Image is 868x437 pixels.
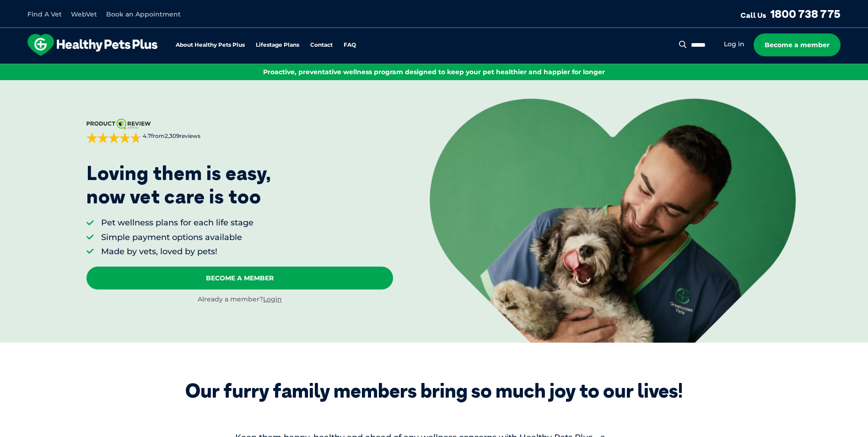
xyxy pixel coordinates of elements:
p: Loving them is easy, now vet care is too [86,162,271,208]
a: Book an Appointment [106,10,181,18]
li: Simple payment options available [101,232,253,243]
span: Call Us [740,11,766,20]
a: About Healthy Pets Plus [176,42,245,48]
li: Made by vets, loved by pets! [101,246,253,257]
div: Already a member? [86,295,393,304]
span: 2,309 reviews [165,132,200,139]
a: Become a member [754,33,841,56]
span: from [141,132,200,140]
div: 4.7 out of 5 stars [86,132,141,143]
a: Login [263,295,282,303]
button: Search [677,40,689,49]
a: 4.7from2,309reviews [86,119,393,143]
a: Contact [310,42,333,48]
img: <p>Loving them is easy, <br /> now vet care is too</p> [430,98,796,342]
a: Log in [724,40,744,49]
a: Find A Vet [27,10,62,18]
a: Become A Member [86,267,393,290]
a: FAQ [344,42,356,48]
a: Lifestage Plans [256,42,299,48]
img: hpp-logo [27,34,157,56]
strong: 4.7 [143,132,151,139]
span: Proactive, preventative wellness program designed to keep your pet healthier and happier for longer [263,68,605,76]
a: Call Us1800 738 775 [740,7,841,21]
div: Our furry family members bring so much joy to our lives! [185,379,683,402]
a: WebVet [71,10,97,18]
li: Pet wellness plans for each life stage [101,217,253,229]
